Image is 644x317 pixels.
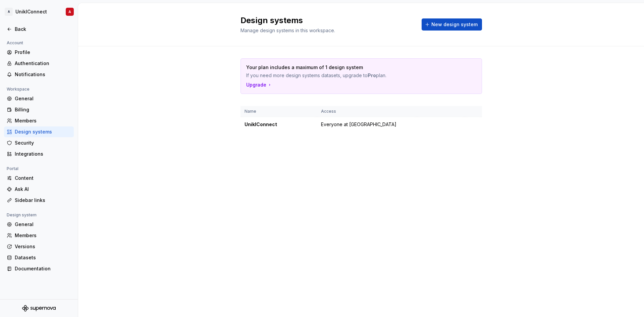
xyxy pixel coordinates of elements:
a: General [4,93,74,104]
div: Documentation [15,265,71,272]
div: A [68,9,71,14]
div: General [15,95,71,102]
span: Everyone at [GEOGRAPHIC_DATA] [321,121,396,128]
div: Design systems [15,128,71,135]
div: Ask AI [15,186,71,193]
a: Billing [4,104,74,115]
div: Account [4,39,26,47]
div: Sidebar links [15,197,71,204]
div: Authentication [15,60,71,67]
a: Members [4,115,74,126]
a: Design systems [4,126,74,137]
div: UniklConnect [15,8,47,15]
a: Sidebar links [4,195,74,206]
div: Billing [15,106,71,113]
svg: Supernova Logo [22,305,56,312]
div: Design system [4,211,39,219]
div: Members [15,232,71,239]
strong: Pro [368,72,376,78]
div: Integrations [15,151,71,157]
div: Content [15,175,71,181]
span: Manage design systems in this workspace. [240,28,335,33]
div: Profile [15,49,71,56]
div: Portal [4,165,21,173]
a: Profile [4,47,74,58]
a: Datasets [4,252,74,263]
th: Access [317,106,417,117]
a: Integrations [4,149,74,159]
a: Security [4,138,74,148]
a: Back [4,24,74,35]
p: Your plan includes a maximum of 1 design system [246,64,429,71]
div: Workspace [4,85,32,93]
a: Members [4,230,74,241]
p: If you need more design systems datasets, upgrade to plan. [246,72,429,79]
a: Content [4,173,74,183]
div: Security [15,140,71,146]
div: General [15,221,71,228]
span: New design system [431,21,478,28]
a: Authentication [4,58,74,69]
div: Back [15,26,71,33]
a: Versions [4,241,74,252]
button: New design system [422,18,482,31]
h2: Design systems [240,15,414,26]
a: General [4,219,74,230]
div: Members [15,117,71,124]
a: Notifications [4,69,74,80]
a: Documentation [4,263,74,274]
th: Name [240,106,317,117]
div: Datasets [15,254,71,261]
button: Upgrade [246,82,272,88]
div: A [5,8,13,16]
a: Ask AI [4,184,74,195]
div: Versions [15,243,71,250]
div: UniklConnect [245,121,313,128]
button: AUniklConnectA [1,4,76,19]
div: Notifications [15,71,71,78]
